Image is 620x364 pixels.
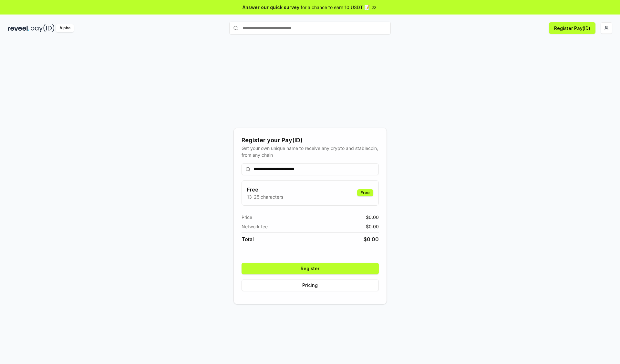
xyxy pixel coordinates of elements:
[8,24,29,32] img: reveel_dark
[242,223,268,230] span: Network fee
[242,235,254,243] span: Total
[301,4,370,11] span: for a chance to earn 10 USDT 📝
[247,186,283,193] h3: Free
[31,24,55,32] img: pay_id
[242,145,379,158] div: Get your own unique name to receive any crypto and stablecoin, from any chain
[242,263,379,274] button: Register
[357,189,373,196] div: Free
[366,214,379,221] span: $ 0.00
[56,24,74,32] div: Alpha
[242,280,379,291] button: Pricing
[364,235,379,243] span: $ 0.00
[366,223,379,230] span: $ 0.00
[242,214,252,221] span: Price
[242,136,379,145] div: Register your Pay(ID)
[247,193,283,200] p: 13-25 characters
[549,22,595,34] button: Register Pay(ID)
[243,4,299,11] span: Answer our quick survey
